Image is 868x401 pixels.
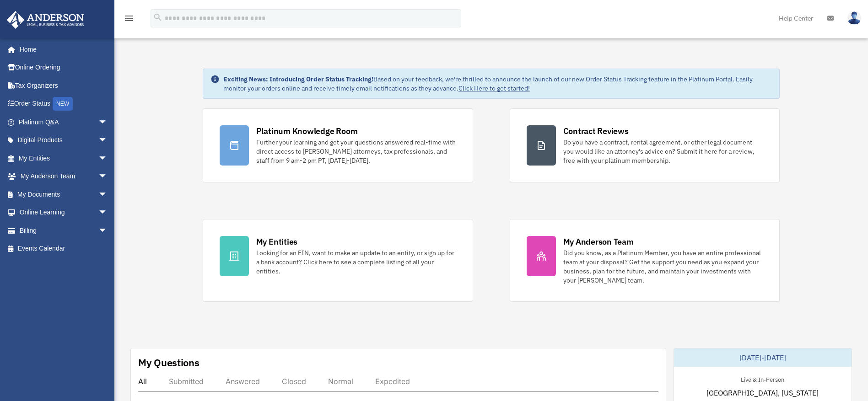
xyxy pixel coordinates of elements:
a: Platinum Knowledge Room Further your learning and get your questions answered real-time with dire... [203,108,473,182]
a: My Anderson Team Did you know, as a Platinum Member, you have an entire professional team at your... [510,219,780,302]
img: Anderson Advisors Platinum Portal [4,11,87,29]
i: menu [124,13,135,24]
div: Did you know, as a Platinum Member, you have an entire professional team at your disposal? Get th... [563,248,763,285]
a: Home [6,40,117,59]
span: arrow_drop_down [98,203,117,222]
a: Events Calendar [6,240,121,258]
a: My Documentsarrow_drop_down [6,185,121,203]
div: NEW [53,97,73,111]
a: Billingarrow_drop_down [6,221,121,240]
a: My Entities Looking for an EIN, want to make an update to an entity, or sign up for a bank accoun... [203,219,473,302]
span: arrow_drop_down [98,167,117,186]
img: User Pic [847,11,861,25]
div: Looking for an EIN, want to make an update to an entity, or sign up for a bank account? Click her... [256,248,456,276]
a: My Entitiesarrow_drop_down [6,149,121,167]
div: My Anderson Team [563,236,634,247]
a: Contract Reviews Do you have a contract, rental agreement, or other legal document you would like... [510,108,780,182]
i: search [153,12,163,22]
div: My Questions [138,356,199,369]
div: My Entities [256,236,297,247]
span: arrow_drop_down [98,185,117,204]
div: Closed [282,377,306,386]
a: Platinum Q&Aarrow_drop_down [6,113,121,131]
a: Order StatusNEW [6,95,121,113]
span: [GEOGRAPHIC_DATA], [US_STATE] [706,387,819,398]
div: Further your learning and get your questions answered real-time with direct access to [PERSON_NAM... [256,138,456,165]
a: Digital Productsarrow_drop_down [6,131,121,150]
span: arrow_drop_down [98,221,117,240]
strong: Exciting News: Introducing Order Status Tracking! [223,75,373,83]
div: Contract Reviews [563,125,629,137]
div: Normal [328,377,353,386]
a: Online Learningarrow_drop_down [6,203,121,222]
div: All [138,377,147,386]
div: Platinum Knowledge Room [256,125,358,137]
span: arrow_drop_down [98,113,117,132]
a: Click Here to get started! [458,84,530,92]
div: Based on your feedback, we're thrilled to announce the launch of our new Order Status Tracking fe... [223,75,772,93]
div: Expedited [375,377,410,386]
a: My Anderson Teamarrow_drop_down [6,167,121,186]
div: Do you have a contract, rental agreement, or other legal document you would like an attorney's ad... [563,138,763,165]
a: Online Ordering [6,59,121,77]
div: Submitted [169,377,204,386]
div: Live & In-Person [733,374,792,384]
a: Tax Organizers [6,76,121,95]
div: [DATE]-[DATE] [674,348,852,367]
div: Answered [226,377,260,386]
span: arrow_drop_down [98,149,117,168]
span: arrow_drop_down [98,131,117,150]
a: menu [124,16,135,24]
